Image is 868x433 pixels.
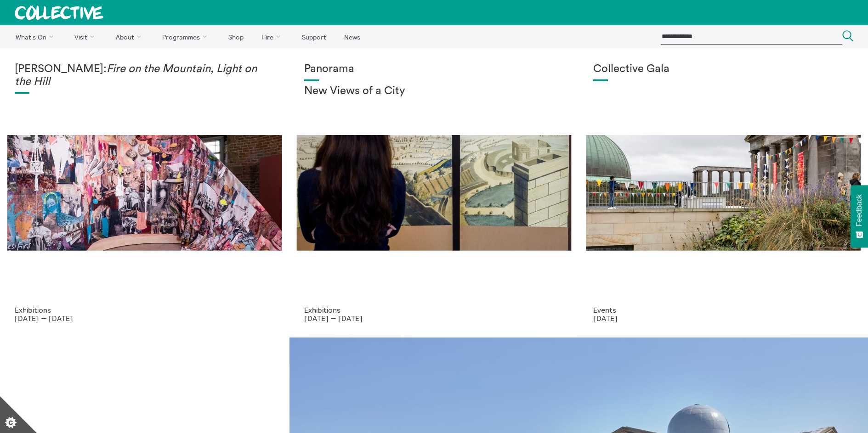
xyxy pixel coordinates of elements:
a: What's On [7,25,65,48]
h1: Collective Gala [593,63,853,76]
a: Collective Gala 2023. Image credit Sally Jubb. Collective Gala Events [DATE] [579,48,868,337]
p: [DATE] — [DATE] [15,314,275,322]
a: Programmes [154,25,219,48]
h2: New Views of a City [304,85,564,98]
a: Visit [67,25,106,48]
a: Collective Panorama June 2025 small file 8 Panorama New Views of a City Exhibitions [DATE] — [DATE] [289,48,579,337]
a: Hire [254,25,292,48]
button: Feedback - Show survey [851,185,868,247]
h1: Panorama [304,63,564,76]
p: Events [593,306,853,314]
p: Exhibitions [304,306,564,314]
em: Fire on the Mountain, Light on the Hill [15,63,257,87]
p: Exhibitions [15,306,275,314]
a: Shop [220,25,251,48]
a: About [108,25,153,48]
a: News [336,25,368,48]
h1: [PERSON_NAME]: [15,63,275,88]
a: Support [294,25,334,48]
span: Feedback [855,194,863,226]
p: [DATE] [593,314,853,322]
p: [DATE] — [DATE] [304,314,564,322]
